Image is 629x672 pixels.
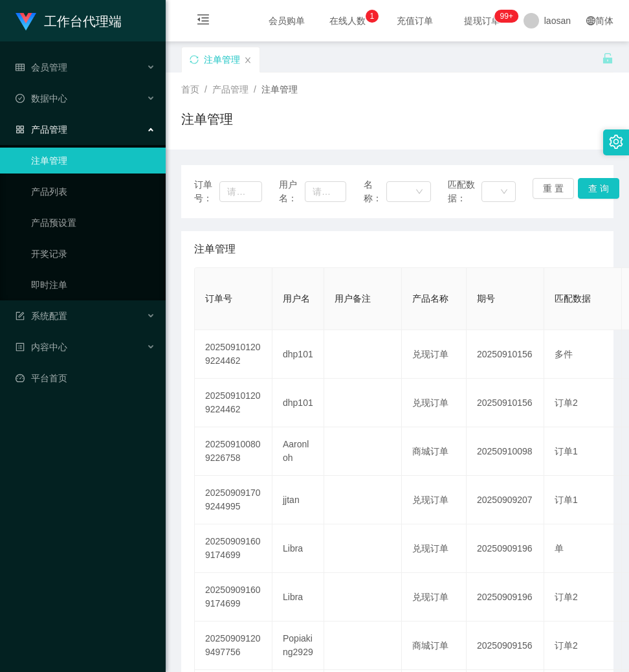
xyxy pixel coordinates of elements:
[194,241,236,257] span: 注单管理
[195,427,272,476] td: 202509100809226758
[555,398,578,408] span: 订单2
[195,476,272,524] td: 202509091709244995
[16,365,155,391] a: 图标: dashboard平台首页
[272,622,324,670] td: Popiaking2929
[555,446,578,456] span: 订单1
[31,210,155,236] a: 产品预设置
[402,427,467,476] td: 商城订单
[16,63,25,72] i: 图标: table
[272,524,324,573] td: Libra
[477,293,495,304] span: 期号
[578,178,619,199] button: 查 询
[16,342,67,352] span: 内容中心
[467,379,544,427] td: 20250910156
[16,94,25,103] i: 图标: check-circle-o
[31,272,155,298] a: 即时注单
[16,311,67,321] span: 系统配置
[195,524,272,573] td: 202509091609174699
[244,56,252,64] i: 图标: close
[272,476,324,524] td: jjtan
[412,293,448,304] span: 产品名称
[305,181,347,202] input: 请输入
[16,13,36,31] img: logo.9652507e.png
[467,476,544,524] td: 20250909207
[364,178,386,205] span: 名称：
[495,10,518,23] sup: 1188
[190,55,199,64] i: 图标: sync
[402,524,467,573] td: 兑现订单
[555,592,578,602] span: 订单2
[467,573,544,622] td: 20250909196
[402,330,467,379] td: 兑现订单
[16,125,25,134] i: 图标: appstore-o
[205,293,232,304] span: 订单号
[16,342,25,352] i: 图标: profile
[555,543,564,554] span: 单
[335,293,371,304] span: 用户备注
[272,573,324,622] td: Libra
[390,16,439,25] span: 充值订单
[555,349,573,359] span: 多件
[467,427,544,476] td: 20250910098
[194,178,219,205] span: 订单号：
[195,573,272,622] td: 202509091609174699
[212,84,248,95] span: 产品管理
[16,124,67,135] span: 产品管理
[533,178,574,199] button: 重 置
[467,524,544,573] td: 20250909196
[31,179,155,205] a: 产品列表
[555,640,578,651] span: 订单2
[261,84,298,95] span: 注单管理
[204,84,207,95] span: /
[448,178,481,205] span: 匹配数据：
[272,379,324,427] td: dhp101
[16,311,25,320] i: 图标: form
[586,16,595,25] i: 图标: global
[272,330,324,379] td: dhp101
[602,52,613,64] i: 图标: unlock
[555,293,591,304] span: 匹配数据
[272,427,324,476] td: Aaronloh
[16,93,67,104] span: 数据中心
[16,16,122,26] a: 工作台代理端
[195,622,272,670] td: 202509091209497756
[402,573,467,622] td: 兑现订单
[181,1,225,42] i: 图标: menu-fold
[181,84,199,95] span: 首页
[31,241,155,267] a: 开奖记录
[370,10,374,23] p: 1
[402,476,467,524] td: 兑现订单
[467,622,544,670] td: 20250909156
[219,181,261,202] input: 请输入
[31,148,155,174] a: 注单管理
[609,135,623,149] i: 图标: setting
[44,1,122,42] h1: 工作台代理端
[366,10,379,23] sup: 1
[195,379,272,427] td: 202509101209224462
[415,188,423,197] i: 图标: down
[500,188,508,197] i: 图标: down
[458,16,507,25] span: 提现订单
[204,47,240,72] div: 注单管理
[195,330,272,379] td: 202509101209224462
[279,178,305,205] span: 用户名：
[16,62,67,73] span: 会员管理
[402,622,467,670] td: 商城订单
[254,84,256,95] span: /
[467,330,544,379] td: 20250910156
[181,109,233,129] h1: 注单管理
[283,293,310,304] span: 用户名
[555,495,578,505] span: 订单1
[402,379,467,427] td: 兑现订单
[323,16,372,25] span: 在线人数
